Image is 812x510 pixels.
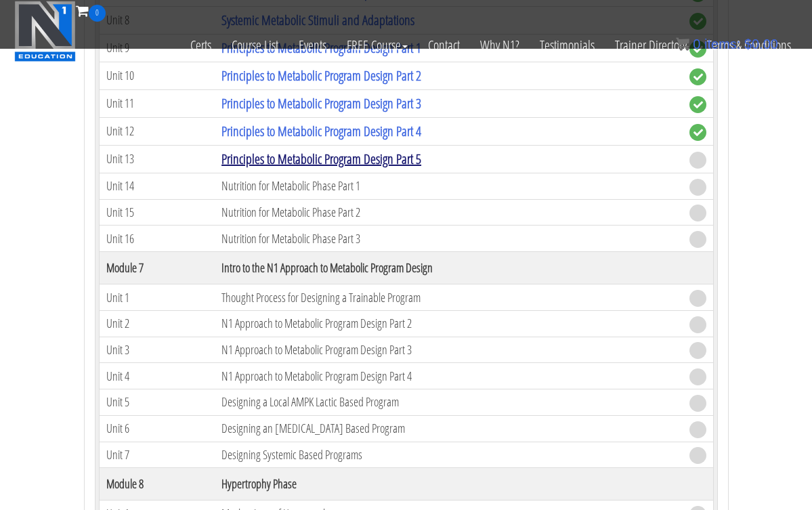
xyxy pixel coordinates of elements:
td: Designing Systemic Based Programs [215,442,682,468]
span: items: [704,37,740,51]
a: Terms & Conditions [697,22,801,69]
td: Unit 15 [99,199,215,226]
td: Unit 3 [99,337,215,363]
span: $ [744,37,752,51]
span: complete [689,124,706,141]
td: Unit 11 [99,89,215,117]
a: Principles to Metabolic Program Design Part 5 [221,150,421,168]
td: Unit 16 [99,226,215,252]
th: Module 8 [99,468,215,501]
a: Principles to Metabolic Program Design Part 4 [221,122,421,140]
span: 0 [89,5,106,22]
a: Principles to Metabolic Program Design Part 2 [221,66,421,85]
a: Events [289,22,337,69]
th: Intro to the N1 Approach to Metabolic Program Design [215,252,682,284]
span: 0 [693,37,700,51]
a: Trainer Directory [605,22,697,69]
td: Unit 1 [99,284,215,311]
a: 0 items: $0.00 [676,37,778,51]
a: Principles to Metabolic Program Design Part 3 [221,94,421,112]
a: Certs [180,22,221,69]
a: Testimonials [530,22,605,69]
td: Nutrition for Metabolic Phase Part 1 [215,173,682,199]
th: Module 7 [99,252,215,284]
th: Hypertrophy Phase [215,468,682,501]
td: N1 Approach to Metabolic Program Design Part 4 [215,363,682,389]
a: Why N1? [470,22,530,69]
td: Unit 5 [99,389,215,416]
td: Unit 13 [99,145,215,173]
a: FREE Course [337,22,418,69]
img: n1-education [14,1,76,62]
td: Unit 2 [99,310,215,337]
td: Nutrition for Metabolic Phase Part 2 [215,199,682,226]
td: Unit 7 [99,442,215,468]
td: Nutrition for Metabolic Phase Part 3 [215,226,682,252]
td: Designing a Local AMPK Lactic Based Program [215,389,682,416]
img: icon11.png [676,37,689,51]
a: 0 [76,1,106,20]
td: Unit 10 [99,62,215,89]
td: N1 Approach to Metabolic Program Design Part 2 [215,310,682,337]
bdi: 0.00 [744,37,778,51]
td: Unit 4 [99,363,215,389]
a: Course List [221,22,289,69]
a: Contact [418,22,470,69]
td: Thought Process for Designing a Trainable Program [215,284,682,311]
span: complete [689,68,706,85]
td: Designing an [MEDICAL_DATA] Based Program [215,415,682,442]
td: Unit 14 [99,173,215,199]
td: N1 Approach to Metabolic Program Design Part 3 [215,337,682,363]
span: complete [689,96,706,113]
td: Unit 6 [99,415,215,442]
td: Unit 12 [99,117,215,145]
